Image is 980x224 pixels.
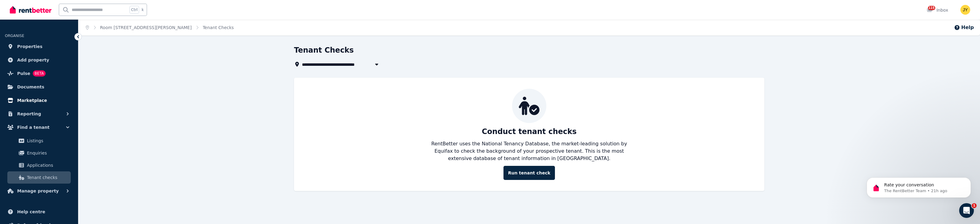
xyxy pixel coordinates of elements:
[960,5,970,15] img: JIAN YU
[17,187,59,195] span: Manage property
[7,171,71,184] a: Tenant checks
[5,121,73,133] button: Find a tenant
[503,166,555,180] a: Run tenant check
[130,6,139,14] span: Ctrl
[100,25,192,30] a: Room [STREET_ADDRESS][PERSON_NAME]
[954,24,974,31] button: Help
[17,56,49,64] span: Add property
[27,137,68,144] span: Listings
[203,24,234,31] span: Tenant Checks
[17,83,44,91] span: Documents
[27,174,68,181] span: Tenant checks
[17,124,50,131] span: Find a tenant
[7,159,71,171] a: Applications
[17,208,45,215] span: Help centre
[5,185,73,197] button: Manage property
[17,43,43,50] span: Properties
[17,110,41,118] span: Reporting
[959,203,974,218] iframe: Intercom live chat
[5,54,73,66] a: Add property
[17,70,30,77] span: Pulse
[858,165,980,207] iframe: Intercom notifications message
[7,135,71,147] a: Listings
[7,147,71,159] a: Enquiries
[33,70,46,77] span: BETA
[27,149,68,157] span: Enquiries
[17,97,47,104] span: Marketplace
[5,206,73,218] a: Help centre
[426,140,632,162] p: RentBetter uses the National Tenancy Database, the market-leading solution by Equifax to check th...
[5,81,73,93] a: Documents
[5,108,73,120] button: Reporting
[27,162,68,169] span: Applications
[10,5,51,14] img: RentBetter
[482,127,577,136] p: Conduct tenant checks
[294,45,354,55] h1: Tenant Checks
[141,7,144,12] span: k
[5,40,73,53] a: Properties
[972,203,977,208] span: 1
[5,34,24,38] span: ORGANISE
[928,6,935,10] span: 115
[5,94,73,106] a: Marketplace
[5,67,73,80] a: PulseBETA
[927,7,948,13] div: Inbox
[78,20,241,35] nav: Breadcrumb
